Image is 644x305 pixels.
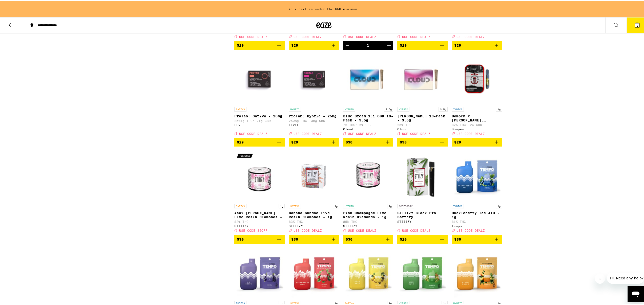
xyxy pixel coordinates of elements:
img: Tempo - Yuzu Haze AIO - 1g [343,247,393,297]
button: Add to bag [234,234,285,243]
span: USE CODE 35OFF [239,228,267,231]
p: SATIVA [343,300,355,304]
p: Blue Dream 1:1 CBD 10-Pack - 3.5g [343,113,393,121]
button: Add to bag [234,40,285,49]
img: LEVEL - ProTab: Hybrid - 25mg [289,53,339,103]
button: Add to bag [234,137,285,146]
div: Tempo [452,223,502,227]
div: Dompen [452,127,502,130]
button: Add to bag [397,40,448,49]
a: Open page for Acai Berry Live Resin Diamonds - 1g from STIIIZY [234,150,285,234]
span: USE CODE DEALZ [294,34,322,38]
span: $29 [400,42,407,46]
p: HYBRID [289,106,301,111]
p: 82% THC [234,219,285,222]
div: LEVEL [289,122,339,126]
p: 1g [442,300,448,304]
span: USE CODE DEALZ [402,34,430,38]
p: SATIVA [234,203,246,207]
span: USE CODE DEALZ [239,34,267,38]
span: $29 [237,42,244,46]
iframe: Button to launch messaging window [628,285,644,301]
img: Tempo - Strawberry Beltz AIO - 1g [289,247,339,297]
button: Add to bag [397,234,448,243]
img: Cloud - Blue Dream 1:1 CBD 10-Pack - 3.5g [343,53,393,103]
p: 7% THC: 6% CBD [343,122,393,125]
button: Increment [385,40,393,49]
p: [PERSON_NAME] 10-Pack - 3.5g [397,113,448,121]
span: USE CODE DEALZ [239,131,267,134]
a: Open page for ProTab: Hybrid - 25mg from LEVEL [289,53,339,137]
button: Add to bag [343,137,393,146]
div: LEVEL [234,122,285,126]
span: USE CODE DEALZ [456,228,485,231]
a: Open page for Pink Champagne Live Resin Diamonds - 1g from STIIIZY [343,150,393,234]
p: Banana Sundae Live Resin Diamonds - 1g [289,210,339,218]
p: Dompen x [PERSON_NAME]: Knockout OG Live Resin Liquid Diamonds - 1g [452,113,502,121]
span: USE CODE DEALZ [402,131,430,134]
a: Open page for Blue Dream 1:1 CBD 10-Pack - 3.5g from Cloud [343,53,393,137]
p: HYBRID [452,300,464,304]
p: ProTab: Hybrid - 25mg [289,113,339,117]
span: $30 [237,236,244,240]
p: 82% THC: 2% CBD [452,122,502,125]
div: STIIIZY [289,223,339,227]
span: USE CODE DEALZ [456,131,485,134]
span: USE CODE DEALZ [402,228,430,231]
p: HYBRID [343,203,355,207]
p: HYBRID [343,106,355,111]
p: 250mg THC: 3mg CBD [289,118,339,121]
p: 1g [279,300,285,304]
button: Add to bag [289,137,339,146]
p: 1g [496,106,502,111]
span: $29 [454,42,461,46]
a: Open page for ProTab: Sativa - 25mg from LEVEL [234,53,285,137]
span: $29 [454,139,461,143]
span: 1 [636,23,638,26]
span: $20 [400,236,407,240]
span: $29 [291,139,298,143]
button: Add to bag [397,137,448,146]
a: Open page for Huckleberry Ice AIO - 1g from Tempo [452,150,502,234]
p: Huckleberry Ice AIO - 1g [452,210,502,218]
span: USE CODE DEALZ [348,131,376,134]
span: USE CODE DEALZ [348,228,376,231]
iframe: Message from company [607,272,644,283]
img: Dompen - Dompen x Tyson: Knockout OG Live Resin Liquid Diamonds - 1g [452,53,502,103]
p: 250mg THC: 2mg CBD [234,118,285,121]
span: $30 [454,236,461,240]
p: STIIIZY Black Pro Battery [397,210,448,218]
a: Open page for STIIIZY Black Pro Battery from STIIIZY [397,150,448,234]
img: STIIIZY - STIIIZY Black Pro Battery [397,150,448,200]
p: 1g [279,203,285,207]
p: 1g [387,203,393,207]
button: Decrement [343,40,352,49]
span: $30 [291,236,298,240]
button: Add to bag [289,40,339,49]
div: Cloud [397,127,448,130]
p: 1g [387,300,393,304]
p: ACCESSORY [397,203,414,207]
span: $30 [400,139,407,143]
a: Open page for Banana Sundae Live Resin Diamonds - 1g from STIIIZY [289,150,339,234]
div: STIIIZY [343,223,393,227]
img: STIIIZY - Pink Champagne Live Resin Diamonds - 1g [343,150,393,200]
img: STIIIZY - Banana Sundae Live Resin Diamonds - 1g [289,150,339,200]
img: LEVEL - ProTab: Sativa - 25mg [234,53,285,103]
span: USE CODE DEALZ [456,34,485,38]
p: 83% THC [289,219,339,222]
img: Tempo - OG Grape AIO - 1g [234,247,285,297]
a: Open page for Runtz 10-Pack - 3.5g from Cloud [397,53,448,137]
p: 85% THC [343,219,393,222]
iframe: Close message [595,273,605,283]
span: $29 [237,139,244,143]
p: Pink Champagne Live Resin Diamonds - 1g [343,210,393,218]
p: SATIVA [289,300,301,304]
p: 1g [333,203,339,207]
p: Acai [PERSON_NAME] Live Resin Diamonds - 1g [234,210,285,218]
img: Tempo - Kiwi Kush AIO - 1g [397,247,448,297]
div: Cloud [343,127,393,130]
p: HYBRID [397,106,409,111]
span: USE CODE DEALZ [294,228,322,231]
